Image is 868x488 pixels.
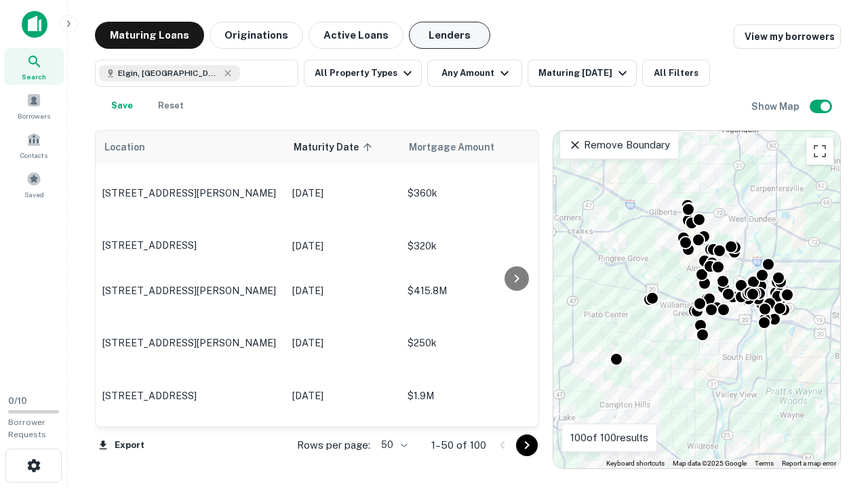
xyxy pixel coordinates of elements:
[408,388,543,403] p: $1.9M
[570,430,648,446] p: 100 of 100 results
[427,60,522,87] button: Any Amount
[149,92,193,119] button: Reset
[210,22,303,49] button: Originations
[516,434,538,456] button: Go to next page
[557,451,601,468] a: Open this area in Google Maps (opens a new window)
[606,459,665,468] button: Keyboard shortcuts
[102,187,279,199] p: [STREET_ADDRESS][PERSON_NAME]
[806,138,833,165] button: Toggle fullscreen view
[285,131,401,163] th: Maturity Date
[408,239,543,253] p: $320k
[292,388,394,403] p: [DATE]
[8,396,27,406] span: 0 / 10
[782,460,836,467] a: Report a map error
[642,60,710,87] button: All Filters
[4,87,64,124] a: Borrowers
[297,437,370,453] p: Rows per page:
[102,337,279,349] p: [STREET_ADDRESS][PERSON_NAME]
[95,22,204,49] button: Maturing Loans
[538,65,631,81] div: Maturing [DATE]
[20,150,47,161] span: Contacts
[96,131,285,163] th: Location
[528,60,637,87] button: Maturing [DATE]
[409,22,490,49] button: Lenders
[100,92,144,119] button: Save your search to get updates of matches that match your search criteria.
[734,24,841,49] a: View my borrowers
[102,239,279,251] p: [STREET_ADDRESS]
[408,335,543,350] p: $250k
[409,139,512,155] span: Mortgage Amount
[304,60,422,87] button: All Property Types
[118,67,220,79] span: Elgin, [GEOGRAPHIC_DATA], [GEOGRAPHIC_DATA]
[22,11,47,38] img: capitalize-icon.png
[557,451,601,468] img: Google
[292,186,394,201] p: [DATE]
[751,99,802,114] h6: Show Map
[408,283,543,298] p: $415.8M
[95,435,148,455] button: Export
[4,166,64,203] a: Saved
[24,189,44,200] span: Saved
[401,131,550,163] th: Mortgage Amount
[4,48,64,85] a: Search
[292,283,394,298] p: [DATE]
[568,137,669,153] p: Remove Boundary
[8,418,46,439] span: Borrower Requests
[755,460,774,467] a: Terms
[292,239,394,253] p: [DATE]
[800,380,868,445] iframe: Chat Widget
[431,437,486,453] p: 1–50 of 100
[309,22,403,49] button: Active Loans
[292,335,394,350] p: [DATE]
[553,131,840,468] div: 0 0
[102,390,279,402] p: [STREET_ADDRESS]
[408,186,543,201] p: $360k
[22,71,46,82] span: Search
[4,127,64,163] a: Contacts
[102,285,279,297] p: [STREET_ADDRESS][PERSON_NAME]
[294,139,376,155] span: Maturity Date
[673,460,747,467] span: Map data ©2025 Google
[18,110,50,121] span: Borrowers
[376,435,410,455] div: 50
[104,139,145,155] span: Location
